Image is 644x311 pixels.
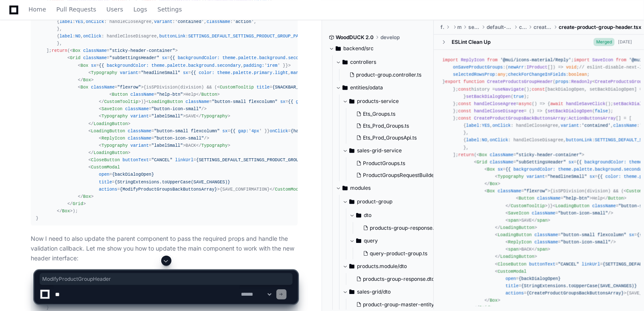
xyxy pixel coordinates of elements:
span: {{ [230,128,235,134]
span: return [52,48,67,53]
span: < = = ' ' }} = > [88,128,338,134]
svg: Directory [349,96,354,106]
span: {{ [288,99,293,104]
span: CustomModal [91,165,120,170]
span: dto [364,212,371,219]
span: title [257,85,270,90]
span: backgroundColor: [513,167,556,172]
span: {{ [505,167,511,172]
span: default-product-group-module [487,24,512,31]
span: ProductGroups.ts [363,160,405,167]
span: sx [589,174,595,179]
span: Readonly [571,79,592,84]
span: "labelSmall" [151,114,183,119]
span: LoadingButton [94,150,128,155]
button: sales-grid-service [342,144,441,157]
button: ProductGroups.ts [353,157,441,169]
span: Home [29,7,46,12]
span: < = = = > [36,165,230,191]
span: controllers [350,59,376,66]
span: backgroundColor: [178,55,220,60]
span: "button-icon-small" [558,211,608,216]
span: className [186,99,209,104]
span: < = = }}> [67,55,320,60]
span: Box [81,63,88,68]
span: {SNACKBAR_ALERT} [273,85,315,90]
span: linkUrl [175,157,194,163]
span: className [592,203,616,208]
span: sx [280,99,285,104]
svg: Directory [342,183,348,193]
span: backgroundColor: [107,63,149,68]
span: Box [83,194,91,199]
span: Settings [157,7,182,12]
span: < = = > [217,85,377,90]
span: < = > [78,85,144,90]
span: ReplyIcon [102,136,125,141]
span: CustomTooltip [511,203,545,208]
svg: Directory [356,236,361,246]
span: Button [112,92,128,97]
span: 'contained' [582,123,611,128]
span: className [128,136,151,141]
button: ProductGroupsRequestBuilder.ts [353,169,441,181]
span: variant [527,174,545,179]
span: < = = ' ' }} = > [146,99,396,104]
span: variant [131,114,149,119]
span: Ets_Prod_GroupsApi.ts [363,134,417,141]
span: frontend [441,24,444,31]
span: onSaveProductGroups [453,65,503,70]
span: gap: [238,128,249,134]
svg: Directory [356,210,361,220]
span: checkForChangeInFields [508,72,566,77]
span: Typography [91,70,117,75]
span: const [458,116,471,121]
span: </ > [88,150,131,155]
span: Ets_Prod_Groups.ts [363,123,409,129]
span: className [537,196,560,201]
span: WoodDUCK 2.0 [336,34,374,41]
span: ( ) => [505,65,563,70]
span: Typography [201,114,228,119]
span: className [125,106,149,111]
span: {{ [99,63,104,68]
button: product-group.controller.ts [346,69,429,81]
span: Box [73,48,80,53]
span: sx [629,232,634,237]
span: < = > [516,196,592,201]
span: </ > [67,201,86,206]
span: sx [569,160,574,165]
span: variant [154,19,172,24]
span: Typography [102,143,128,148]
span: Default Product Groups {isSPDivision(division) && ( Help )} SAVE BACK {SAVE_CONFIRMATION} [36,48,438,214]
span: sx [498,167,503,172]
span: "button-small flexcolumn" [154,128,220,134]
span: "labelSmall" [151,143,183,148]
span: settings-module [468,24,480,31]
span: Box [490,181,497,186]
span: </ > [78,194,94,199]
span: sx [183,70,188,75]
span: LoadingButton [91,128,125,134]
span: {{ [191,70,196,75]
button: entities/odata [336,81,434,94]
span: </ > [99,99,141,104]
span: 1rem [267,63,278,68]
span: SaveIcon [592,57,613,63]
span: Grid [476,160,487,165]
span: sales-grid-service [357,147,402,154]
span: CustomTooltip [104,99,138,104]
span: IProduct [527,65,548,70]
span: span [508,218,519,223]
span: className [128,128,151,134]
span: handleCloseDisagree [474,108,524,114]
span: NO [75,34,80,39]
span: padding: [244,63,264,68]
span: buttonLink [160,34,186,39]
span: components [519,24,527,31]
span: < = /> [505,240,616,245]
span: CloseButton [91,157,120,163]
span: handleSaveClick [566,101,605,106]
span: LoadingButton [500,225,534,230]
button: query-product-group.ts [360,248,443,260]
